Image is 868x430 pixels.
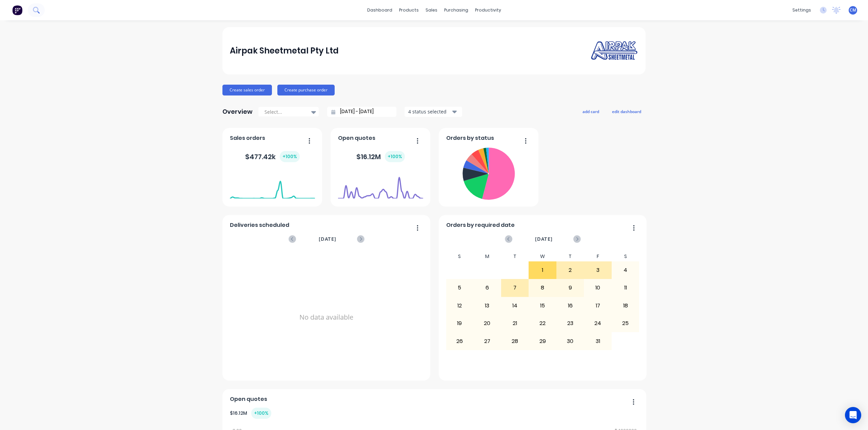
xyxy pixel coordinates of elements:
[557,332,584,349] div: 30
[557,297,584,314] div: 16
[501,332,529,349] div: 28
[446,134,494,142] span: Orders by status
[557,279,584,296] div: 9
[529,315,556,332] div: 22
[356,151,405,162] div: $ 16.12M
[591,40,638,61] img: Airpak Sheetmetal Pty Ltd
[422,5,441,15] div: sales
[612,279,639,296] div: 11
[584,252,612,261] div: F
[850,7,856,13] span: CM
[230,395,267,403] span: Open quotes
[364,5,396,15] a: dashboard
[319,235,336,243] span: [DATE]
[222,85,272,95] button: Create sales order
[529,297,556,314] div: 15
[584,262,611,279] div: 3
[245,151,300,162] div: $ 477.42k
[446,332,473,349] div: 26
[230,252,423,383] div: No data available
[280,151,300,162] div: + 100 %
[222,105,253,119] div: Overview
[578,107,604,116] button: add card
[584,279,611,296] div: 10
[446,252,474,261] div: S
[612,315,639,332] div: 25
[612,297,639,314] div: 18
[501,297,529,314] div: 14
[474,315,501,332] div: 20
[556,252,584,261] div: T
[584,332,611,349] div: 31
[396,5,422,15] div: products
[474,332,501,349] div: 27
[529,279,556,296] div: 8
[446,315,473,332] div: 19
[501,252,529,261] div: T
[405,107,462,117] button: 4 status selected
[845,407,861,423] div: Open Intercom Messenger
[535,235,553,243] span: [DATE]
[251,408,271,419] div: + 100 %
[446,279,473,296] div: 5
[608,107,646,116] button: edit dashboard
[446,297,473,314] div: 12
[12,5,22,15] img: Factory
[441,5,472,15] div: purchasing
[474,279,501,296] div: 6
[612,252,639,261] div: S
[584,297,611,314] div: 17
[789,5,814,15] div: settings
[529,332,556,349] div: 29
[584,315,611,332] div: 24
[612,262,639,279] div: 4
[230,134,265,142] span: Sales orders
[338,134,375,142] span: Open quotes
[472,5,505,15] div: productivity
[408,108,451,115] div: 4 status selected
[446,221,515,229] span: Orders by required date
[230,408,271,419] div: $ 16.12M
[385,151,405,162] div: + 100 %
[501,315,529,332] div: 21
[501,279,529,296] div: 7
[474,297,501,314] div: 13
[230,44,339,58] div: Airpak Sheetmetal Pty Ltd
[529,252,556,261] div: W
[277,85,335,95] button: Create purchase order
[557,315,584,332] div: 23
[529,262,556,279] div: 1
[473,252,501,261] div: M
[557,262,584,279] div: 2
